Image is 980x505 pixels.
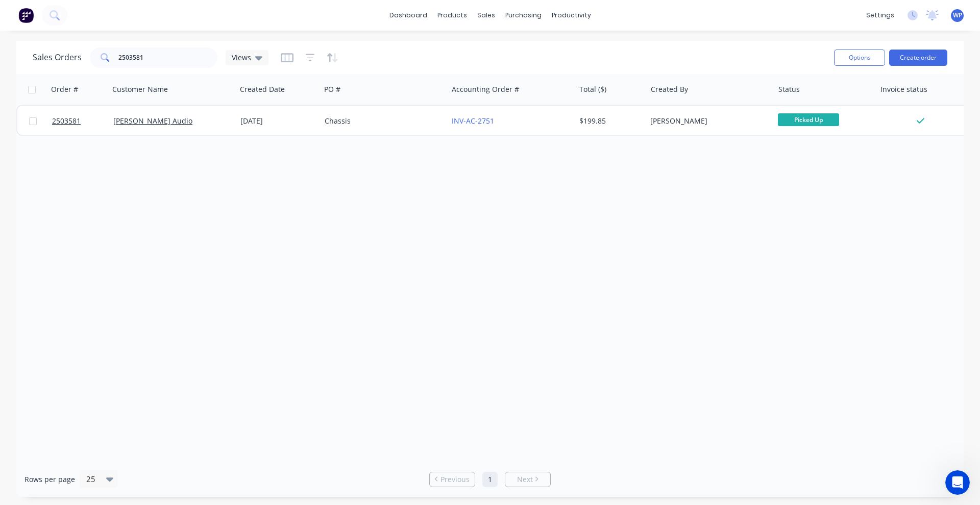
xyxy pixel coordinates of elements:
a: INV-AC-2751 [452,116,494,126]
div: productivity [547,8,596,23]
ul: Pagination [425,472,555,487]
h1: Sales Orders [33,53,82,62]
div: Order # [51,84,78,94]
div: [DATE] [240,116,316,126]
button: Options [834,50,885,66]
div: purchasing [500,8,547,23]
iframe: Intercom live chat [945,470,970,495]
div: Accounting Order # [452,84,519,94]
div: Created Date [240,84,285,94]
span: WP [953,11,962,20]
span: 2503581 [52,116,81,126]
div: Customer Name [112,84,168,94]
span: Next [517,474,533,485]
input: Search... [118,47,218,68]
div: $199.85 [579,116,639,126]
div: PO # [324,84,340,94]
div: Invoice status [880,84,927,94]
div: Created By [651,84,688,94]
a: [PERSON_NAME] Audio [113,116,192,126]
a: Page 1 is your current page [482,472,498,487]
div: Chassis [325,116,438,126]
div: Total ($) [579,84,606,94]
a: dashboard [384,8,432,23]
span: Picked Up [778,113,839,126]
div: products [432,8,472,23]
div: [PERSON_NAME] [650,116,764,126]
div: sales [472,8,500,23]
span: Views [232,52,251,63]
button: Create order [889,50,947,66]
div: settings [861,8,899,23]
a: Next page [505,474,550,485]
span: Previous [440,474,470,485]
img: Factory [18,8,34,23]
a: Previous page [430,474,475,485]
a: 2503581 [52,106,113,136]
div: Status [778,84,800,94]
span: Rows per page [24,474,75,485]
